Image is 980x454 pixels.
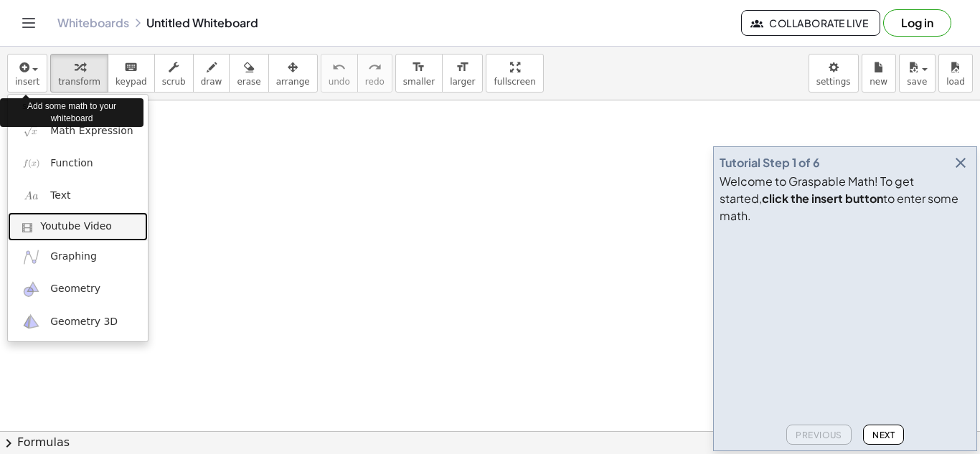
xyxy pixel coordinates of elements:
button: transform [50,54,108,93]
button: settings [809,54,859,93]
a: Whiteboards [57,16,129,30]
span: keypad [116,77,147,87]
a: Text [8,180,148,212]
a: Geometry [8,273,148,306]
button: new [862,54,896,93]
img: Aa.png [22,187,40,205]
i: format_size [412,59,425,76]
button: scrub [154,54,194,93]
button: insert [7,54,47,93]
button: save [899,54,936,93]
span: save [907,77,927,87]
span: Graphing [50,250,97,264]
span: Function [50,156,93,171]
span: load [946,77,965,87]
span: scrub [162,77,186,87]
button: erase [229,54,268,93]
i: redo [368,59,382,76]
span: Youtube Video [40,219,112,234]
span: fullscreen [494,77,535,87]
a: Graphing [8,241,148,273]
div: Welcome to Graspable Math! To get started, to enter some math. [720,173,971,224]
span: Geometry [50,282,100,296]
a: Geometry 3D [8,306,148,338]
span: settings [816,77,851,87]
img: ggb-3d.svg [22,313,40,331]
span: insert [15,77,39,87]
span: arrange [276,77,310,87]
button: arrange [268,54,318,93]
button: keyboardkeypad [108,54,155,93]
img: ggb-geometry.svg [22,280,40,298]
span: Collaborate Live [753,16,868,29]
a: Youtube Video [8,212,148,241]
span: new [870,77,887,87]
img: ggb-graphing.svg [22,248,40,266]
button: Toggle navigation [17,11,40,34]
button: Log in [883,9,951,37]
span: transform [58,77,100,87]
button: draw [193,54,230,93]
button: format_sizesmaller [395,54,443,93]
button: Next [863,425,904,445]
button: fullscreen [486,54,543,93]
span: Math Expression [50,124,133,138]
i: format_size [456,59,469,76]
button: undoundo [321,54,358,93]
img: sqrt_x.png [22,122,40,140]
button: redoredo [357,54,392,93]
b: click the insert button [762,191,883,206]
span: larger [450,77,475,87]
a: Function [8,147,148,179]
span: Next [872,430,895,440]
div: Tutorial Step 1 of 6 [720,154,820,171]
i: undo [332,59,346,76]
span: Text [50,189,70,203]
span: smaller [403,77,435,87]
span: Geometry 3D [50,315,118,329]
i: keyboard [124,59,138,76]
span: draw [201,77,222,87]
button: load [938,54,973,93]
span: redo [365,77,385,87]
span: erase [237,77,260,87]
span: undo [329,77,350,87]
button: format_sizelarger [442,54,483,93]
img: f_x.png [22,154,40,172]
a: Math Expression [8,115,148,147]
button: Collaborate Live [741,10,880,36]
